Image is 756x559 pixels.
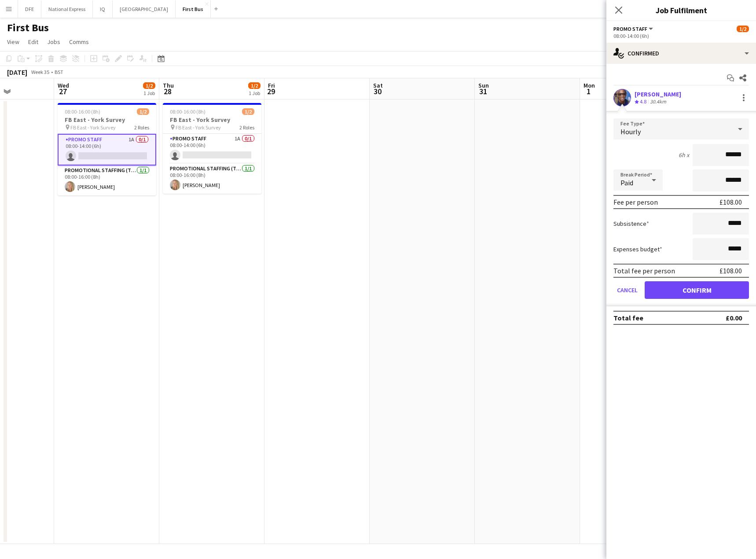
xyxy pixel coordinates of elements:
span: FB East - York Survey [176,124,221,131]
h3: Job Fulfilment [606,4,756,16]
div: Confirmed [606,43,756,64]
span: Comms [69,38,89,46]
div: 08:00-14:00 (6h) [613,33,749,39]
div: BST [55,69,63,75]
app-card-role: Promo Staff1A0/108:00-14:00 (6h) [163,134,261,164]
div: 1 Job [249,90,260,96]
div: [PERSON_NAME] [635,90,681,98]
span: Sat [373,81,383,89]
span: 27 [56,86,69,96]
a: Jobs [44,36,64,48]
label: Expenses budget [613,245,662,253]
span: Hourly [620,127,641,136]
span: Week 35 [29,69,51,75]
span: Sun [478,81,489,89]
div: £108.00 [719,266,742,275]
a: View [4,36,23,48]
app-job-card: 08:00-16:00 (8h)1/2FB East - York Survey FB East - York Survey2 RolesPromo Staff1A0/108:00-14:00 ... [163,103,261,194]
button: Confirm [645,281,749,299]
div: 30.4km [648,98,668,106]
span: 4.8 [640,98,646,105]
span: FB East - York Survey [70,124,116,131]
button: IQ [93,0,113,18]
span: 29 [267,86,275,96]
span: Paid [620,178,633,187]
span: 2 Roles [239,124,254,131]
div: £108.00 [719,198,742,206]
span: View [7,38,19,46]
app-job-card: 08:00-16:00 (8h)1/2FB East - York Survey FB East - York Survey2 RolesPromo Staff1A0/108:00-14:00 ... [58,103,156,195]
div: 1 Job [143,90,155,96]
div: Fee per person [613,198,658,206]
div: [DATE] [7,68,27,77]
a: Comms [66,36,92,48]
div: Total fee [613,313,643,322]
h1: First Bus [7,21,49,34]
app-card-role: Promo Staff1A0/108:00-14:00 (6h) [58,134,156,165]
button: Promo Staff [613,26,654,32]
span: Mon [584,81,595,89]
button: [GEOGRAPHIC_DATA] [113,0,176,18]
span: Wed [58,81,69,89]
span: 2 Roles [134,124,149,131]
a: Edit [25,36,42,48]
span: Promo Staff [613,26,647,32]
span: 1/2 [143,82,155,89]
div: 6h x [679,151,689,159]
span: Fri [268,81,275,89]
button: DFE [18,0,41,18]
span: 1/2 [737,26,749,32]
button: First Bus [176,0,211,18]
app-card-role: Promotional Staffing (Team Leader)1/108:00-16:00 (8h)[PERSON_NAME] [58,165,156,195]
span: 1/2 [242,108,254,115]
h3: FB East - York Survey [58,116,156,124]
span: 30 [372,86,383,96]
div: £0.00 [726,313,742,322]
div: Total fee per person [613,266,675,275]
button: Cancel [613,281,641,299]
h3: FB East - York Survey [163,116,261,124]
span: Edit [28,38,38,46]
span: Thu [163,81,174,89]
span: 31 [477,86,489,96]
span: 1/2 [248,82,261,89]
app-card-role: Promotional Staffing (Team Leader)1/108:00-16:00 (8h)[PERSON_NAME] [163,164,261,194]
span: Jobs [47,38,60,46]
button: National Express [41,0,93,18]
span: 08:00-16:00 (8h) [65,108,100,115]
span: 08:00-16:00 (8h) [170,108,206,115]
span: 28 [161,86,174,96]
span: 1/2 [137,108,149,115]
label: Subsistence [613,220,649,228]
span: 1 [582,86,595,96]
